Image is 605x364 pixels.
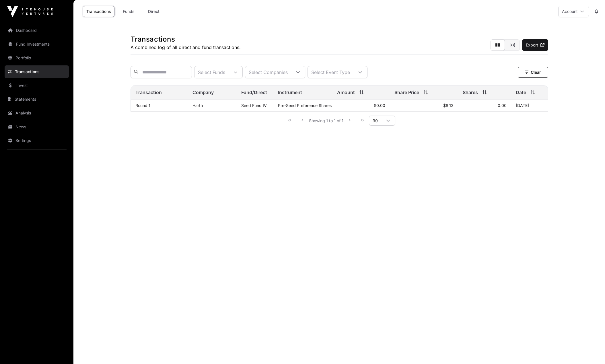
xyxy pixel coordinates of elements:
span: Share Price [394,89,419,96]
iframe: Chat Widget [576,336,605,364]
span: Shares [463,89,478,96]
span: Rows per page [369,116,381,125]
a: Fund Investments [5,38,69,50]
button: Clear [518,67,548,78]
span: Amount [337,89,355,96]
a: Seed Fund IV [241,103,267,108]
span: 0.00 [498,103,507,108]
span: Showing 1 to 1 of 1 [309,118,343,123]
a: News [5,120,69,133]
div: Select Event Type [308,66,353,78]
div: Select Funds [194,66,229,78]
a: Transactions [5,65,69,78]
span: Instrument [278,89,302,96]
span: $8.12 [443,103,454,108]
a: Statements [5,93,69,106]
span: Pre-Seed Preference Shares [278,103,332,108]
a: Funds [117,6,140,17]
a: Direct [142,6,165,17]
img: Icehouse Ventures Logo [7,6,53,17]
div: Select Companies [245,66,291,78]
a: Export [522,39,548,51]
p: A combined log of all direct and fund transactions. [131,44,241,51]
a: Dashboard [5,24,69,37]
a: Settings [5,134,69,147]
a: Harth [192,103,203,108]
a: Transactions [83,6,115,17]
td: [DATE] [511,100,548,112]
h1: Transactions [131,35,241,44]
a: Portfolio [5,52,69,64]
button: Account [558,6,589,17]
span: Transaction [135,89,162,96]
span: Company [192,89,214,96]
span: Fund/Direct [241,89,267,96]
a: Analysis [5,107,69,119]
span: Date [516,89,526,96]
a: Invest [5,79,69,92]
a: Round 1 [135,103,150,108]
td: $0.00 [332,100,390,112]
